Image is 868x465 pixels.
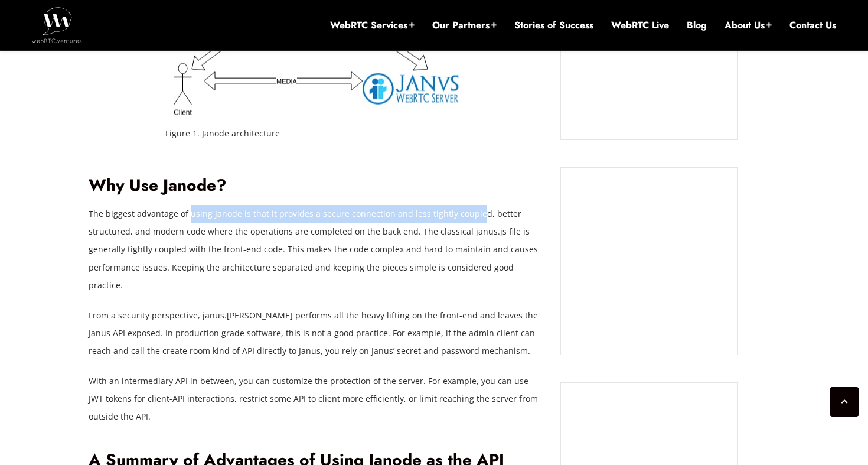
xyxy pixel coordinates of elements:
[687,19,707,32] a: Blog
[89,175,543,196] h2: Why Use Janode?
[330,19,415,32] a: WebRTC Services
[573,180,725,343] iframe: Embedded CTA
[789,19,836,32] a: Contact Us
[165,125,465,142] figcaption: Figure 1. Janode architecture
[89,307,543,360] p: From a security perspective, janus.[PERSON_NAME] performs all the heavy lifting on the front-end ...
[725,19,772,32] a: About Us
[89,372,543,425] p: With an intermediary API in between, you can customize the protection of the server. For example,...
[32,7,82,43] img: WebRTC.ventures
[514,19,593,32] a: Stories of Success
[89,205,543,294] p: The biggest advantage of using Janode is that it provides a secure connection and less tightly co...
[611,19,669,32] a: WebRTC Live
[432,19,497,32] a: Our Partners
